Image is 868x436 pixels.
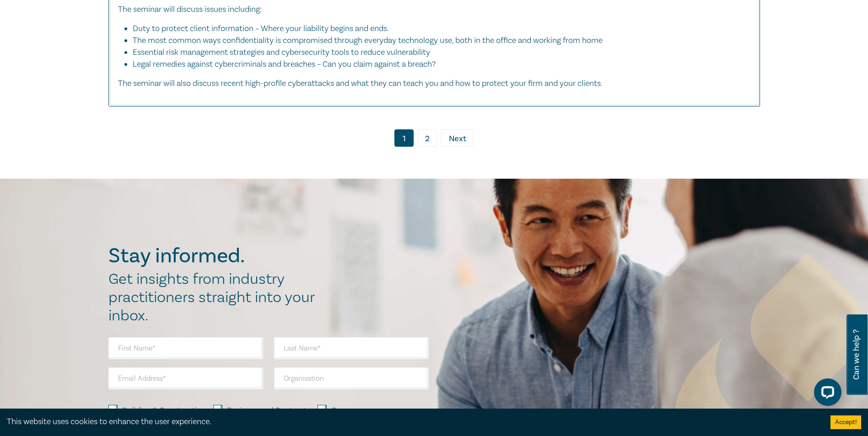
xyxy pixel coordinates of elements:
[133,23,741,35] li: Duty to protect client information – Where your liability begins and ends.
[108,367,263,389] input: Email Address*
[394,129,414,147] a: 1
[418,129,437,147] a: 2
[274,337,429,359] input: Last Name*
[133,58,750,70] li: Legal remedies against cybercriminals and breaches – Can you claim against a breach?
[118,78,750,90] p: The seminar will also discuss recent high-profile cyberattacks and what they can teach you and ho...
[122,405,206,417] label: Building & Construction
[331,405,368,417] label: Consumer
[118,4,750,16] p: The seminar will discuss issues including:
[133,35,741,47] li: The most common ways confidentiality is compromised through everyday technology use, both in the ...
[274,367,429,389] input: Organisation
[441,129,474,147] a: Next
[449,133,466,145] span: Next
[227,405,310,417] label: Business and Contracts
[807,375,845,413] iframe: LiveChat chat widget
[852,320,861,389] span: Can we help ?
[108,244,324,268] h2: Stay informed.
[7,416,817,428] div: This website uses cookies to enhance the user experience.
[830,415,861,429] button: Accept cookies
[108,270,324,325] h2: Get insights from industry practitioners straight into your inbox.
[108,337,263,359] input: First Name*
[133,47,741,58] li: Essential risk management strategies and cybersecurity tools to reduce vulnerability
